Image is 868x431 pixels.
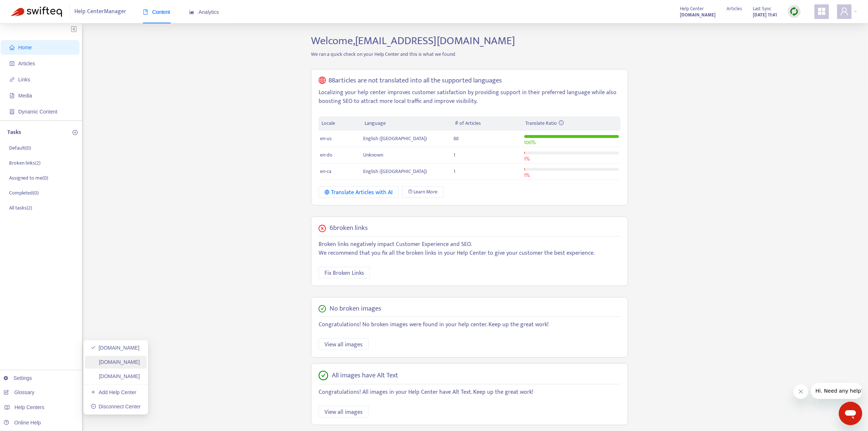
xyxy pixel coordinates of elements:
[73,130,78,135] span: plus-circle
[454,134,459,143] span: 88
[91,359,140,365] a: [DOMAIN_NAME]
[4,375,32,381] a: Settings
[330,224,368,232] h5: 6 broken links
[9,93,15,98] span: file-image
[324,340,363,349] span: View all images
[319,77,326,85] span: global
[18,61,35,66] span: Articles
[319,116,362,131] th: Locale
[9,204,32,212] p: All tasks ( 2 )
[319,338,369,350] button: View all images
[305,50,634,58] p: We ran a quick check on your Help Center and this is what we found
[189,9,194,15] span: area-chart
[320,167,331,176] span: en-ca
[9,109,15,114] span: container
[91,404,141,409] a: Disconnect Center
[402,186,444,198] a: Learn More
[319,371,328,380] span: check-circle
[7,128,21,137] p: Tasks
[9,144,31,152] p: Default ( 0 )
[840,7,849,16] span: user
[753,5,771,13] span: Last Sync
[15,404,44,410] span: Help Centers
[9,159,40,167] p: Broken links ( 2 )
[319,225,326,232] span: close-circle
[526,119,618,127] div: Translate Ratio
[143,9,148,15] span: book
[319,240,620,258] p: Broken links negatively impact Customer Experience and SEO. We recommend that you fix all the bro...
[319,88,620,106] p: Localizing your help center improves customer satisfaction by providing support in their preferre...
[839,402,862,425] iframe: メッセージングウィンドウを開くボタン
[324,408,363,417] span: View all images
[91,373,140,379] a: [DOMAIN_NAME]
[319,305,326,312] span: check-circle
[524,155,530,163] span: 1 %
[324,188,393,197] div: Translate Articles with AI
[817,7,826,16] span: appstore
[319,388,620,397] p: Congratulations! All images in your Help Center have Alt Text. Keep up the great work!
[91,345,140,351] a: [DOMAIN_NAME]
[680,5,704,13] span: Help Center
[4,420,41,426] a: Online Help
[4,389,34,395] a: Glossary
[524,171,530,180] span: 1 %
[320,134,332,143] span: en-us
[143,9,170,15] span: Content
[524,138,536,147] span: 100 %
[4,5,52,11] span: Hi. Need any help?
[18,45,32,50] span: Home
[75,5,126,19] span: Help Center Manager
[9,61,15,66] span: account-book
[363,134,427,143] span: English ([GEOGRAPHIC_DATA])
[753,11,777,19] strong: [DATE] 11:41
[794,384,808,399] iframe: メッセージを閉じる
[11,7,62,17] img: Swifteq
[790,7,799,16] img: sync.dc5367851b00ba804db3.png
[91,389,136,395] a: Add Help Center
[9,77,15,82] span: link
[319,267,370,278] button: Fix Broken Links
[362,116,452,131] th: Language
[727,5,742,13] span: Articles
[330,305,381,313] h5: No broken images
[18,93,32,99] span: Media
[9,174,48,182] p: Assigned to me ( 0 )
[332,372,398,380] h5: All images have Alt Text
[363,167,427,176] span: English ([GEOGRAPHIC_DATA])
[189,9,219,15] span: Analytics
[18,77,30,82] span: Links
[319,320,620,329] p: Congratulations! No broken images were found in your help center. Keep up the great work!
[680,11,716,19] a: [DOMAIN_NAME]
[414,188,438,196] span: Learn More
[452,116,522,131] th: # of Articles
[454,151,455,159] span: 1
[454,167,455,176] span: 1
[311,32,515,50] span: Welcome, [EMAIL_ADDRESS][DOMAIN_NAME]
[324,269,364,278] span: Fix Broken Links
[319,406,369,417] button: View all images
[329,77,502,85] h5: 88 articles are not translated into all the supported languages
[363,151,383,159] span: Unknown
[680,11,716,19] strong: [DOMAIN_NAME]
[811,383,862,399] iframe: 会社からのメッセージ
[9,45,15,50] span: home
[320,151,332,159] span: en-do
[9,189,39,197] p: Completed ( 0 )
[18,109,57,115] span: Dynamic Content
[319,186,398,198] button: Translate Articles with AI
